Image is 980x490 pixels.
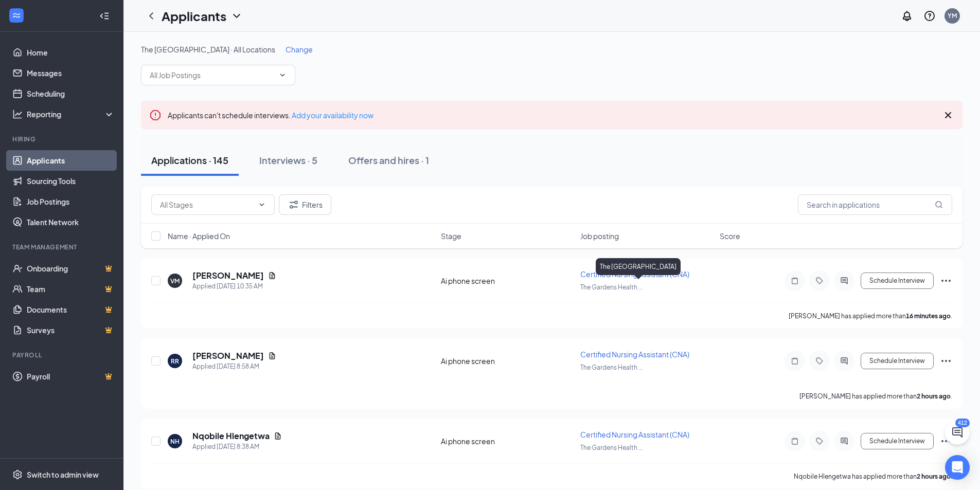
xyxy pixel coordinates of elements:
p: Nqobile Hlengetwa has applied more than . [794,472,952,481]
a: Messages [27,63,115,83]
span: Score [720,231,740,241]
div: Ai phone screen [441,356,574,366]
svg: Settings [12,469,23,480]
a: Home [27,42,115,63]
svg: Tag [813,277,826,285]
span: Certified Nursing Assistant (CNA) [580,430,689,439]
svg: ChevronDown [278,71,287,79]
svg: ChevronLeft [145,10,157,22]
div: Applications · 145 [151,154,228,167]
svg: Note [789,437,801,445]
h5: Nqobile Hlengetwa [192,430,270,442]
div: RR [171,357,179,366]
svg: Ellipses [940,435,952,447]
svg: ChevronDown [230,10,243,22]
svg: Notifications [901,10,913,22]
a: Job Postings [27,191,115,212]
div: Interviews · 5 [259,154,317,167]
span: The Gardens Health ... [580,444,643,451]
button: ChatActive [945,420,970,445]
svg: Cross [942,109,954,121]
a: PayrollCrown [27,366,115,387]
svg: Note [789,357,801,365]
svg: Document [268,352,276,360]
a: Applicants [27,150,115,171]
span: Applicants can't schedule interviews. [168,111,373,120]
p: [PERSON_NAME] has applied more than . [789,312,952,320]
input: Search in applications [798,194,952,215]
svg: Ellipses [940,275,952,287]
a: Scheduling [27,83,115,104]
p: [PERSON_NAME] has applied more than . [799,392,952,401]
h5: [PERSON_NAME] [192,270,264,281]
svg: ChatActive [951,426,964,439]
svg: Ellipses [940,355,952,367]
svg: Note [789,277,801,285]
div: Reporting [27,109,115,119]
h1: Applicants [162,7,226,25]
span: Certified Nursing Assistant (CNA) [580,350,689,359]
div: Applied [DATE] 8:38 AM [192,442,282,452]
a: Sourcing Tools [27,171,115,191]
svg: ActiveChat [838,437,850,445]
span: Name · Applied On [168,231,230,241]
button: Schedule Interview [861,433,934,449]
div: Ai phone screen [441,436,574,446]
div: Applied [DATE] 10:35 AM [192,281,276,292]
svg: WorkstreamLogo [11,10,22,21]
svg: Error [149,109,162,121]
span: Certified Nursing Assistant (CNA) [580,269,689,279]
a: OnboardingCrown [27,258,115,279]
input: All Job Postings [150,69,274,81]
svg: ActiveChat [838,277,850,285]
div: Payroll [12,351,113,359]
h5: [PERSON_NAME] [192,350,264,361]
svg: Collapse [99,11,110,21]
b: 16 minutes ago [906,312,951,320]
div: 412 [955,419,970,427]
a: Add your availability now [292,111,373,120]
input: All Stages [160,199,254,210]
svg: Document [274,432,282,440]
div: Hiring [12,135,113,143]
div: Offers and hires · 1 [348,154,429,167]
button: Filter Filters [279,194,331,215]
a: SurveysCrown [27,320,115,340]
span: The Gardens Health ... [580,364,643,371]
span: The [GEOGRAPHIC_DATA] · All Locations [141,45,275,54]
svg: ChevronDown [258,201,266,209]
span: Job posting [580,231,619,241]
span: The Gardens Health ... [580,283,643,291]
svg: Tag [813,437,826,445]
span: Change [286,45,313,54]
a: TeamCrown [27,279,115,299]
b: 2 hours ago [917,473,951,480]
span: Stage [441,231,461,241]
div: YM [948,11,957,20]
button: Schedule Interview [861,273,934,289]
div: The [GEOGRAPHIC_DATA] [596,258,681,275]
div: Open Intercom Messenger [945,455,970,480]
a: Talent Network [27,212,115,232]
div: Ai phone screen [441,276,574,286]
b: 2 hours ago [917,392,951,400]
svg: QuestionInfo [923,10,936,22]
svg: Analysis [12,109,23,119]
svg: Tag [813,357,826,365]
div: VM [170,277,180,285]
div: Applied [DATE] 8:58 AM [192,361,276,372]
a: DocumentsCrown [27,299,115,320]
svg: ActiveChat [838,357,850,365]
svg: Document [268,271,276,280]
button: Schedule Interview [861,353,934,369]
svg: MagnifyingGlass [935,201,943,209]
div: Switch to admin view [27,469,99,480]
div: Team Management [12,243,113,251]
div: NH [170,437,180,446]
svg: Filter [288,198,300,211]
